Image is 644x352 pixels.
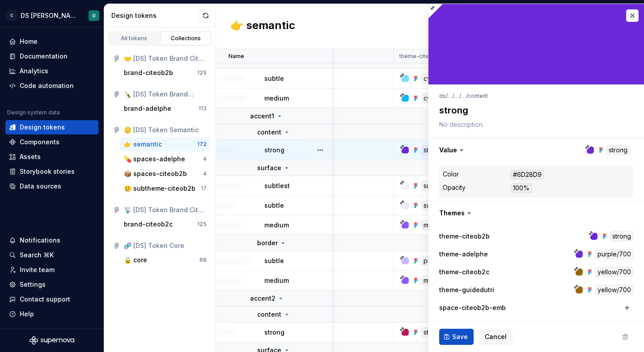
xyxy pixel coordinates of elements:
div: 🤝 [DS] Token Brand Citeo B2B [124,54,207,63]
p: content [257,128,281,137]
p: subtle [264,74,284,83]
div: 100% [511,183,532,193]
li: / [459,92,461,99]
li: … [454,92,459,99]
div: yellow/700 [595,285,633,295]
div: Documentation [20,52,68,61]
div: Analytics [20,67,48,75]
div: Design tokens [20,123,65,132]
button: Notifications [5,233,98,247]
span: Save [452,332,468,341]
li: / [466,92,468,99]
p: subtlest [264,181,290,190]
div: Design system data [7,109,60,116]
div: strong [610,231,633,241]
a: Analytics [5,64,98,78]
div: brand-citeob2c [124,220,173,229]
a: brand-adelphe113 [120,101,210,116]
label: theme-adelphe [439,250,488,259]
div: Help [20,310,34,318]
div: Contact support [20,295,70,304]
div: medium [421,276,449,285]
label: theme-citeob2b [439,232,490,241]
div: Settings [20,280,46,289]
button: 📦 spaces-citeob2b4 [120,167,210,181]
div: 172 [197,141,207,148]
div: 🧬 [DS] Token Core [124,241,207,250]
div: Invite team [20,265,55,274]
div: Collections [164,35,208,42]
a: Design tokens [5,120,98,134]
button: 👉 semantic172 [120,137,210,151]
div: strong [421,145,445,155]
div: 💊 spaces-adelphe [124,155,185,163]
div: 17 [201,185,207,192]
a: Settings [5,277,98,292]
textarea: strong [437,102,631,118]
div: C [6,10,17,21]
div: 👉 semantic [124,140,162,149]
div: Opacity [443,183,466,192]
div: purple/300 [421,256,459,266]
li: ds [439,92,446,99]
p: content [257,310,281,319]
div: 125 [197,69,207,76]
li: … [448,92,453,99]
div: Code automation [20,81,74,90]
button: 🥲 subtheme-citeob2b17 [120,181,210,196]
a: Storybook stories [5,164,98,179]
a: Code automation [5,79,98,93]
div: 📡 [DS] Token Brand Citeo B2C [124,205,207,214]
div: cyan/300 [421,74,454,84]
div: Components [20,138,59,147]
button: CDS [PERSON_NAME]O [2,6,102,25]
a: Supernova Logo [30,336,74,345]
p: medium [264,276,289,285]
div: yellow/700 [595,267,633,277]
button: Help [5,307,98,321]
div: 113 [199,105,207,112]
p: strong [264,328,284,337]
a: Data sources [5,179,98,193]
div: Storybook stories [20,167,75,176]
p: subtle [264,256,284,265]
div: 125 [197,221,207,228]
label: theme-citeob2c [439,268,489,277]
p: strong [264,146,284,155]
button: brand-citeob2c125 [120,217,210,231]
li: … [461,92,466,99]
li: content [468,92,488,99]
label: space-citeob2b-emb [439,303,506,312]
span: Cancel [485,332,507,341]
a: Documentation [5,49,98,63]
div: subtlest [421,181,449,191]
div: 68 [199,256,207,264]
div: brand-adelphe [124,104,171,113]
p: medium [264,94,289,103]
button: brand-citeob2b125 [120,66,210,80]
div: medium [421,220,449,230]
a: 💊 spaces-adelphe4 [120,152,210,166]
p: surface [257,163,281,172]
div: Assets [20,152,41,161]
a: Home [5,34,98,49]
p: Name [229,53,244,60]
div: #6D28D9 [511,170,544,180]
button: Cancel [479,329,513,345]
div: purple/700 [595,249,633,259]
li: / [453,92,454,99]
label: theme-guidedutri [439,285,494,294]
a: 🔒 core68 [120,253,210,267]
div: 📦 spaces-citeob2b [124,169,187,178]
p: accent2 [250,294,275,303]
a: Assets [5,150,98,164]
p: border [257,239,278,247]
div: 4 [203,155,207,163]
div: Search ⌘K [20,251,54,260]
div: Home [20,37,38,46]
